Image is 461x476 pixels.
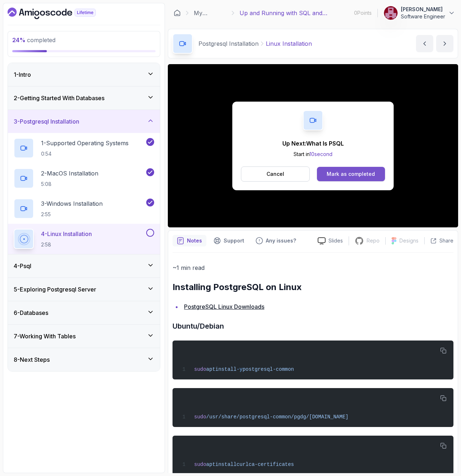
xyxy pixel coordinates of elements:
[8,348,160,371] button: 8-Next Steps
[384,6,398,20] img: user profile image
[327,170,375,178] div: Mark as completed
[173,320,453,332] h3: Ubuntu/Debian
[8,63,160,86] button: 1-Intro
[14,229,154,249] button: 4-Linux Installation2:58
[439,237,453,244] p: Share
[8,254,160,277] button: 4-Psql
[206,366,215,372] span: apt
[14,285,96,294] h3: 5 - Exploring Postgresql Server
[194,9,227,17] a: My Courses
[317,167,385,181] button: Mark as completed
[173,235,206,246] button: notes button
[266,39,312,48] p: Linux Installation
[8,325,160,348] button: 7-Working With Tables
[8,301,160,324] button: 6-Databases
[215,462,237,467] span: install
[41,150,129,157] p: 0:54
[198,39,259,48] p: Postgresql Installation
[206,414,349,420] span: /usr/share/postgresql-common/pgdg/[DOMAIN_NAME]
[8,86,160,110] button: 2-Getting Started With Databases
[354,9,372,17] p: 0 Points
[194,366,206,372] span: sudo
[267,170,284,178] p: Cancel
[14,262,31,270] h3: 4 - Psql
[424,237,453,244] button: Share
[41,230,92,238] p: 4 - Linux Installation
[384,6,455,20] button: user profile image[PERSON_NAME]Software Engineer
[41,199,103,208] p: 3 - Windows Installation
[206,462,215,467] span: apt
[14,138,154,158] button: 1-Supported Operating Systems0:54
[266,237,296,244] p: Any issues?
[184,303,264,310] a: PostgreSQL Linux Downloads
[41,181,98,188] p: 5:08
[187,237,202,244] p: Notes
[401,6,445,13] p: [PERSON_NAME]
[249,462,294,467] span: ca-certificates
[328,237,343,244] p: Slides
[194,414,206,420] span: sudo
[41,169,98,178] p: 2 - MacOS Installation
[174,9,181,17] a: Dashboard
[8,110,160,133] button: 3-Postgresql Installation
[251,235,300,246] button: Feedback button
[14,117,79,126] h3: 3 - Postgresql Installation
[41,139,129,147] p: 1 - Supported Operating Systems
[237,366,243,372] span: -y
[14,94,104,102] h3: 2 - Getting Started With Databases
[312,237,349,245] a: Slides
[41,241,92,248] p: 2:58
[12,36,55,44] span: completed
[309,151,332,157] span: 10 second
[41,211,103,218] p: 2:55
[209,235,249,246] button: Support button
[436,35,453,52] button: next content
[14,355,50,364] h3: 8 - Next Steps
[173,263,453,273] p: ~1 min read
[242,366,294,372] span: postgresql-common
[215,366,237,372] span: install
[14,70,31,79] h3: 1 - Intro
[240,9,351,17] p: Up and Running with SQL and Databases
[194,462,206,467] span: sudo
[237,462,249,467] span: curl
[173,281,453,293] h2: Installing PostgreSQL on Linux
[282,151,344,158] p: Start in
[8,8,112,19] a: Dashboard
[168,64,458,227] iframe: 4 - Linux
[367,237,380,244] p: Repo
[14,168,154,188] button: 2-MacOS Installation5:08
[8,278,160,301] button: 5-Exploring Postgresql Server
[12,36,26,44] span: 24 %
[224,237,244,244] p: Support
[399,237,419,244] p: Designs
[14,199,154,219] button: 3-Windows Installation2:55
[241,166,310,182] button: Cancel
[416,35,433,52] button: previous content
[282,139,344,148] p: Up Next: What Is PSQL
[401,13,445,20] p: Software Engineer
[14,332,76,341] h3: 7 - Working With Tables
[14,308,48,317] h3: 6 - Databases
